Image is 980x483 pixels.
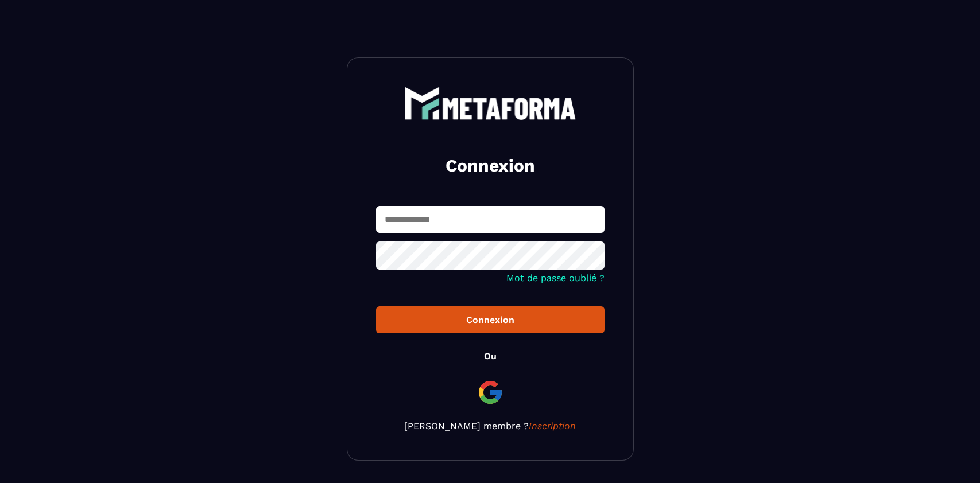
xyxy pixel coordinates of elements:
img: google [477,379,504,406]
img: logo [404,87,576,120]
p: [PERSON_NAME] membre ? [376,420,605,431]
a: Inscription [529,420,576,431]
div: Connexion [385,314,595,325]
h2: Connexion [390,154,591,177]
button: Connexion [376,306,605,333]
a: logo [376,87,605,120]
a: Mot de passe oublié ? [506,272,605,283]
p: Ou [484,350,497,361]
